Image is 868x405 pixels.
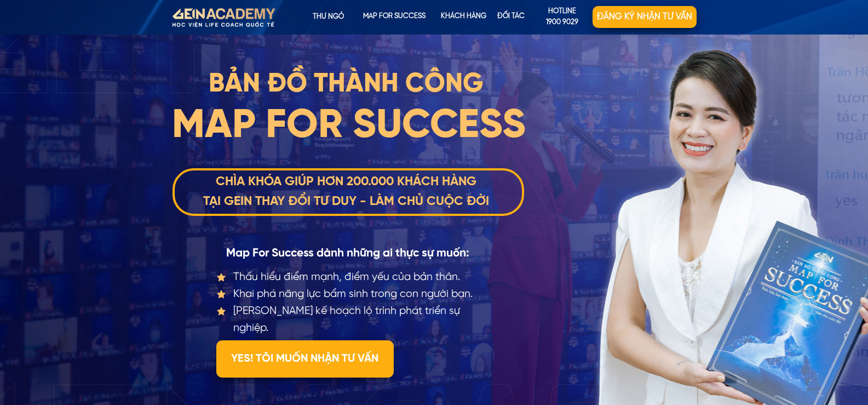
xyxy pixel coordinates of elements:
[216,286,486,303] li: Khai phá năng lực bẩm sinh trong con người bạn.
[216,269,486,286] li: Thấu hiểu điểm mạnh, điểm yếu của bản thân.
[532,6,593,28] a: hotline1900 9029
[295,6,361,28] p: Thư ngỏ
[216,340,394,378] p: YES! TÔI MUỐN NHẬN TƯ VẤN
[216,303,486,337] li: [PERSON_NAME] kế hoạch lộ trình phát triển sự nghiệp.
[486,6,536,28] p: Đối tác
[205,244,490,263] h3: Map For Success dành những ai thực sự muốn:
[168,172,524,213] h3: CHÌA KHÓA GIÚP HƠN 200.000 KHÁCH HÀNG TẠI GEIN THAY ĐỔI TƯ DUY - LÀM CHỦ CUỘC ĐỜI
[593,6,697,28] p: Đăng ký nhận tư vấn
[437,6,491,28] p: KHÁCH HÀNG
[362,6,427,28] p: map for success
[172,105,526,147] span: MAP FOR SUCCESS
[532,6,593,29] p: hotline 1900 9029
[209,71,484,98] span: BẢN ĐỒ THÀNH CÔNG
